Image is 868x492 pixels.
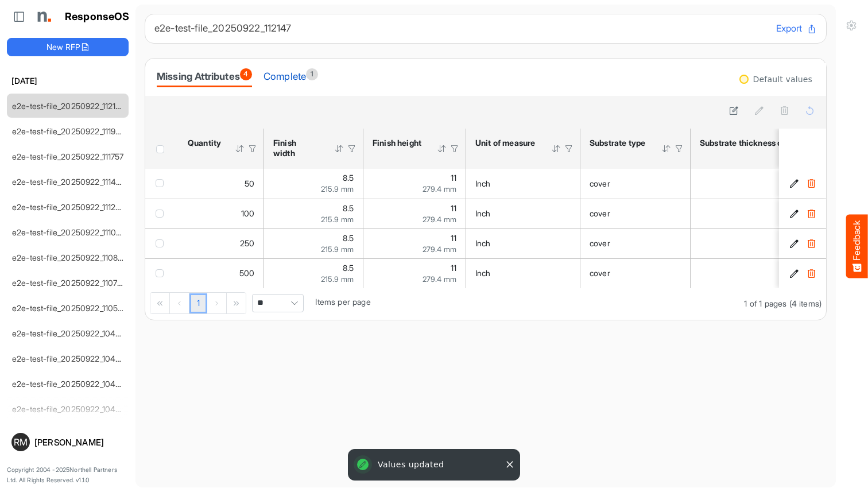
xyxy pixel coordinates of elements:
[590,138,646,148] div: Substrate type
[170,293,189,313] div: Go to previous page
[315,297,370,307] span: Items per page
[7,38,129,56] button: New RFP
[805,268,817,279] button: Delete
[12,152,124,161] a: e2e-test-file_20250922_111757
[7,75,129,87] h6: [DATE]
[466,199,580,228] td: Inch is template cell Column Header httpsnorthellcomontologiesmapping-rulesmeasurementhasunitofme...
[14,437,28,447] span: RM
[179,228,264,258] td: 250 is template cell Column Header httpsnorthellcomontologiesmapping-rulesorderhasquantity
[466,169,580,199] td: Inch is template cell Column Header httpsnorthellcomontologiesmapping-rulesmeasurementhasunitofme...
[179,258,264,288] td: 500 is template cell Column Header httpsnorthellcomontologiesmapping-rulesorderhasquantity
[363,199,466,228] td: 11 is template cell Column Header httpsnorthellcomontologiesmapping-rulesmeasurementhasfinishsize...
[343,233,354,243] span: 8.5
[12,253,128,262] a: e2e-test-file_20250922_110850
[846,214,868,278] button: Feedback
[779,199,828,228] td: b29343e2-8a7a-4de7-a154-61a487bd8770 is template cell Column Header
[451,203,456,213] span: 11
[449,144,460,154] div: Filter Icon
[12,101,125,111] a: e2e-test-file_20250922_112147
[264,228,363,258] td: 8.5 is template cell Column Header httpsnorthellcomontologiesmapping-rulesmeasurementhasfinishsiz...
[273,138,319,158] div: Finish width
[744,299,786,308] span: 1 of 1 pages
[264,169,363,199] td: 8.5 is template cell Column Header httpsnorthellcomontologiesmapping-rulesmeasurementhasfinishsiz...
[350,451,518,478] div: Values updated
[805,208,817,219] button: Delete
[700,138,817,148] div: Substrate thickness or weight
[343,203,354,213] span: 8.5
[691,228,861,258] td: 80 is template cell Column Header httpsnorthellcomontologiesmapping-rulesmaterialhasmaterialthick...
[347,144,357,154] div: Filter Icon
[475,138,536,148] div: Unit of measure
[343,263,354,273] span: 8.5
[779,258,828,288] td: 67895a27-cdd6-4f01-b291-80089080ec91 is template cell Column Header
[145,288,826,320] div: Pager Container
[32,5,55,28] img: Northell
[150,293,170,313] div: Go to first page
[451,263,456,273] span: 11
[239,268,254,278] span: 500
[145,129,179,169] th: Header checkbox
[321,184,354,193] span: 215.9 mm
[580,228,691,258] td: cover is template cell Column Header httpsnorthellcomontologiesmapping-rulesmaterialhassubstratem...
[12,126,126,136] a: e2e-test-file_20250922_111950
[321,274,354,284] span: 215.9 mm
[451,233,456,243] span: 11
[779,228,828,258] td: 9160eb67-1e9a-490d-b837-07189b6c6f0b is template cell Column Header
[240,68,252,80] span: 4
[157,68,252,84] div: Missing Attributes
[12,278,125,288] a: e2e-test-file_20250922_110716
[12,328,128,338] a: e2e-test-file_20250922_104951
[788,268,800,279] button: Edit
[179,169,264,199] td: 50 is template cell Column Header httpsnorthellcomontologiesmapping-rulesorderhasquantity
[788,178,800,189] button: Edit
[691,258,861,288] td: 80 is template cell Column Header httpsnorthellcomontologiesmapping-rulesmaterialhasmaterialthick...
[564,144,574,154] div: Filter Icon
[207,293,227,313] div: Go to next page
[590,208,610,218] span: cover
[12,354,131,363] a: e2e-test-file_20250922_104840
[227,293,246,313] div: Go to last page
[504,459,516,470] button: Close
[12,379,129,389] a: e2e-test-file_20250922_104733
[12,303,127,313] a: e2e-test-file_20250922_110529
[12,177,126,187] a: e2e-test-file_20250922_111455
[189,293,207,314] a: Page 1 of 1 Pages
[373,138,422,148] div: Finish height
[805,178,817,189] button: Delete
[241,208,254,218] span: 100
[423,245,456,254] span: 279.4 mm
[321,245,354,254] span: 215.9 mm
[145,199,179,228] td: checkbox
[451,173,456,183] span: 11
[343,173,354,183] span: 8.5
[12,202,125,212] a: e2e-test-file_20250922_111247
[805,238,817,249] button: Delete
[363,258,466,288] td: 11 is template cell Column Header httpsnorthellcomontologiesmapping-rulesmeasurementhasfinishsize...
[776,21,817,36] button: Export
[788,208,800,219] button: Edit
[65,11,130,23] h1: ResponseOS
[475,238,491,248] span: Inch
[34,438,124,447] div: [PERSON_NAME]
[145,228,179,258] td: checkbox
[475,208,491,218] span: Inch
[590,268,610,278] span: cover
[240,238,254,248] span: 250
[263,68,318,84] div: Complete
[779,169,828,199] td: ed8ff47e-7e94-4cdd-a93a-6f5c6993d694 is template cell Column Header
[264,258,363,288] td: 8.5 is template cell Column Header httpsnorthellcomontologiesmapping-rulesmeasurementhasfinishsiz...
[363,228,466,258] td: 11 is template cell Column Header httpsnorthellcomontologiesmapping-rulesmeasurementhasfinishsize...
[363,169,466,199] td: 11 is template cell Column Header httpsnorthellcomontologiesmapping-rulesmeasurementhasfinishsize...
[788,238,800,249] button: Edit
[247,144,258,154] div: Filter Icon
[475,268,491,278] span: Inch
[753,75,812,83] div: Default values
[466,228,580,258] td: Inch is template cell Column Header httpsnorthellcomontologiesmapping-rulesmeasurementhasunitofme...
[789,299,821,308] span: (4 items)
[475,179,491,188] span: Inch
[691,199,861,228] td: 80 is template cell Column Header httpsnorthellcomontologiesmapping-rulesmaterialhasmaterialthick...
[423,274,456,284] span: 279.4 mm
[188,138,220,148] div: Quantity
[580,258,691,288] td: cover is template cell Column Header httpsnorthellcomontologiesmapping-rulesmaterialhassubstratem...
[7,465,129,485] p: Copyright 2004 - 2025 Northell Partners Ltd. All Rights Reserved. v 1.1.0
